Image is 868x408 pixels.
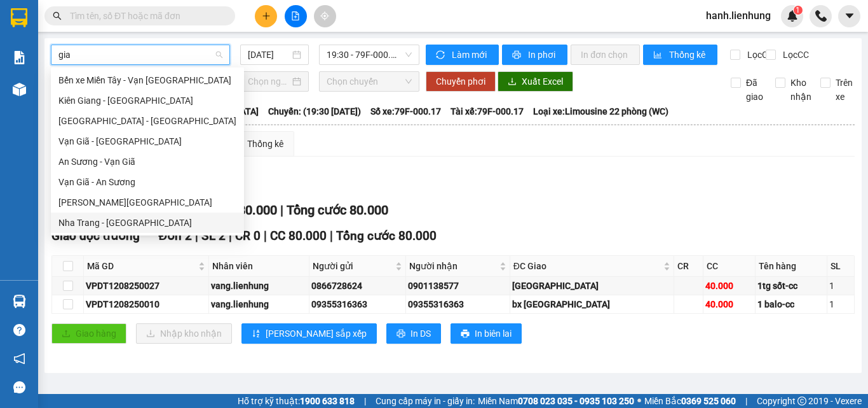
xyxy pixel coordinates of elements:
span: ĐC Giao [513,259,661,273]
span: | [745,394,747,408]
span: | [229,229,232,243]
div: Vạn Giã - Kiên Giang [51,131,244,151]
span: Tài xế: 79F-000.17 [451,104,524,118]
input: Chọn ngày [248,74,290,88]
span: aim [320,11,329,20]
span: copyright [797,397,806,405]
div: Nha Trang - Gia Lai [51,213,244,233]
div: bx [GEOGRAPHIC_DATA] [512,297,672,311]
span: sync [436,50,447,60]
span: Kho nhận [785,76,817,104]
span: Loại xe: Limousine 22 phòng (WC) [533,104,668,118]
span: Làm mới [452,48,489,62]
div: VPDT1208250010 [86,297,207,311]
span: | [195,229,198,243]
div: An Sương - Vạn Giã [51,151,244,172]
span: SL 2 [201,229,226,243]
span: Chuyến: (19:30 [DATE]) [268,104,361,118]
span: Tổng cước 80.000 [287,202,388,218]
div: [GEOGRAPHIC_DATA] - [GEOGRAPHIC_DATA] [58,114,236,128]
div: 09355316363 [408,297,508,311]
button: downloadNhập kho nhận [136,323,232,344]
div: 1tg sốt-cc [757,279,824,293]
button: sort-ascending[PERSON_NAME] sắp xếp [241,323,377,344]
span: ⚪️ [637,398,641,404]
span: Đã giao [741,76,768,104]
div: VPDT1208250027 [86,279,207,293]
span: | [280,202,283,218]
div: Vạn Giã - An Sương [58,175,236,189]
span: hanh.lienhung [696,8,781,24]
span: Trên xe [831,76,858,104]
img: icon-new-feature [787,10,798,22]
span: Mã GD [87,259,196,273]
span: CR 0 [235,229,261,243]
span: Người gửi [313,259,393,273]
span: Cung cấp máy in - giấy in: [376,394,475,408]
div: [PERSON_NAME][GEOGRAPHIC_DATA] [58,195,236,209]
div: 1 [829,279,852,293]
span: In DS [410,327,431,341]
th: CC [703,256,756,277]
button: Chuyển phơi [426,71,496,92]
span: CC 80.000 [270,229,327,243]
span: Tổng cước 80.000 [336,229,437,243]
span: [PERSON_NAME] sắp xếp [266,327,367,341]
span: sort-ascending [252,329,261,339]
sup: 1 [794,6,803,15]
div: Vạn Giã - [GEOGRAPHIC_DATA] [58,134,236,148]
span: question-circle [13,324,25,336]
span: Số xe: 79F-000.17 [370,104,441,118]
img: warehouse-icon [13,83,26,96]
span: message [13,381,25,393]
span: plus [262,11,271,20]
button: In đơn chọn [571,45,640,65]
div: 1 balo-cc [757,297,824,311]
div: Bến xe Miền Tây - Vạn [GEOGRAPHIC_DATA] [58,73,236,87]
span: CC 80.000 [219,202,277,218]
span: bar-chart [653,50,664,60]
th: CR [674,256,704,277]
div: Gia Lai - Nha Trang [51,192,244,213]
div: 09355316363 [311,297,403,311]
div: 0901138577 [408,279,508,293]
span: Miền Bắc [644,394,736,408]
input: 12/08/2025 [248,48,290,62]
span: Lọc CC [778,48,811,62]
div: [GEOGRAPHIC_DATA] [512,279,672,293]
button: printerIn DS [386,323,441,344]
button: caret-down [838,5,860,27]
button: plus [255,5,277,27]
span: 19:30 - 79F-000.17 [327,45,412,64]
strong: 0369 525 060 [681,396,736,406]
span: Miền Nam [478,394,634,408]
span: | [364,394,366,408]
span: Xuất Excel [522,74,563,88]
div: Thống kê [247,137,283,151]
div: 40.000 [705,297,753,311]
button: file-add [285,5,307,27]
button: printerIn biên lai [451,323,522,344]
th: Nhân viên [209,256,309,277]
button: uploadGiao hàng [51,323,126,344]
strong: 0708 023 035 - 0935 103 250 [518,396,634,406]
th: SL [827,256,855,277]
span: 1 [796,6,800,15]
button: downloadXuất Excel [498,71,573,92]
span: notification [13,353,25,365]
img: phone-icon [815,10,827,22]
span: Thống kê [669,48,707,62]
div: Vạn Giã - An Sương [51,172,244,192]
img: solution-icon [13,51,26,64]
span: Giao dọc đường [51,229,140,243]
div: Kiên Giang - [GEOGRAPHIC_DATA] [58,94,236,108]
div: Bến xe Miền Tây - Vạn Giã [51,70,244,90]
strong: 1900 633 818 [300,396,355,406]
span: Người nhận [409,259,497,273]
span: printer [461,329,470,339]
button: aim [314,5,336,27]
img: logo-vxr [11,8,27,27]
th: Tên hàng [756,256,827,277]
span: download [508,77,517,87]
button: syncLàm mới [426,45,499,65]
